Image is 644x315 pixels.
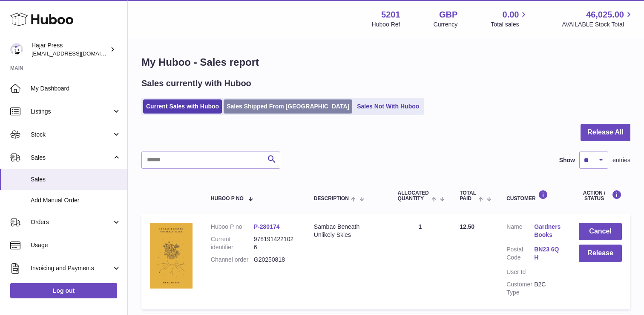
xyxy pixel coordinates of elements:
span: My Dashboard [31,85,121,93]
label: Show [559,156,575,164]
span: Orders [31,218,112,226]
a: Log out [10,283,117,298]
span: Sales [31,154,112,162]
span: Total sales [491,20,529,29]
a: Sales Not With Huboo [354,99,422,114]
h1: My Huboo - Sales report [141,55,630,69]
span: 46,025.00 [586,9,624,20]
a: 0.00 Total sales [491,9,529,29]
a: BN23 6QH [534,245,562,262]
a: Sales Shipped From [GEOGRAPHIC_DATA] [224,99,352,114]
span: Stock [31,131,112,139]
dt: Customer Type [506,280,534,297]
div: Sambac Beneath Unlikely Skies [314,223,381,239]
h2: Sales currently with Huboo [141,78,251,89]
button: Release All [581,124,630,141]
span: Huboo P no [211,196,244,201]
dd: 9781914221026 [254,235,297,251]
span: Sales [31,175,121,184]
dt: Huboo P no [211,223,254,231]
dt: User Id [506,268,534,276]
span: 12.50 [460,223,474,230]
span: Invoicing and Payments [31,264,112,272]
span: 0.00 [503,9,519,20]
a: Current Sales with Huboo [143,99,222,114]
div: Hajar Press [32,41,108,58]
span: [EMAIL_ADDRESS][DOMAIN_NAME] [32,50,125,57]
span: Description [314,196,349,201]
span: AVAILABLE Stock Total [562,20,634,29]
dd: B2C [534,280,562,297]
a: 46,025.00 AVAILABLE Stock Total [562,9,634,29]
dt: Channel order [211,256,254,264]
span: Listings [31,108,112,116]
img: 1620153297.png [150,223,193,289]
div: Customer [506,190,562,201]
dt: Postal Code [506,245,534,264]
a: Gardners Books [534,223,562,239]
span: Total paid [460,190,476,201]
button: Release [579,245,622,262]
dt: Name [506,223,534,241]
div: Action / Status [579,190,622,201]
span: Add Manual Order [31,196,121,204]
button: Cancel [579,223,622,240]
a: P-280174 [254,223,280,230]
img: editorial@hajarpress.com [10,43,23,56]
span: Usage [31,241,121,249]
dt: Current identifier [211,235,254,251]
span: entries [612,156,630,164]
dd: G20250818 [254,256,297,264]
div: Huboo Ref [372,20,400,29]
strong: 5201 [381,9,400,20]
td: 1 [389,214,451,309]
strong: GBP [439,9,457,20]
div: Currency [434,20,458,29]
span: ALLOCATED Quantity [398,190,429,201]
